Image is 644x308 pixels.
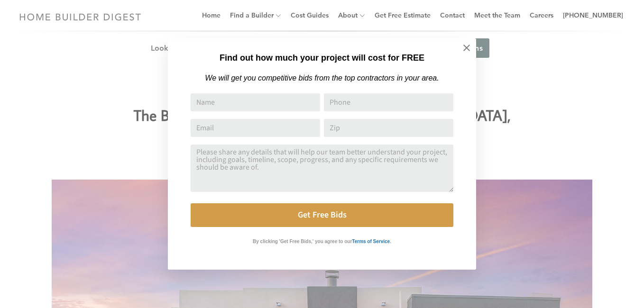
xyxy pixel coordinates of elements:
[462,240,633,297] iframe: Drift Widget Chat Controller
[205,74,439,82] em: We will get you competitive bids from the top contractors in your area.
[191,145,453,192] textarea: Comment or Message
[352,236,390,245] a: Terms of Service
[191,93,320,111] input: Name
[253,239,352,244] strong: By clicking 'Get Free Bids,' you agree to our
[191,119,320,137] input: Email Address
[450,31,483,64] button: Close
[191,203,453,227] button: Get Free Bids
[324,119,453,137] input: Zip
[220,53,424,63] strong: Find out how much your project will cost for FREE
[352,239,390,244] strong: Terms of Service
[324,93,453,111] input: Phone
[390,239,391,244] strong: .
